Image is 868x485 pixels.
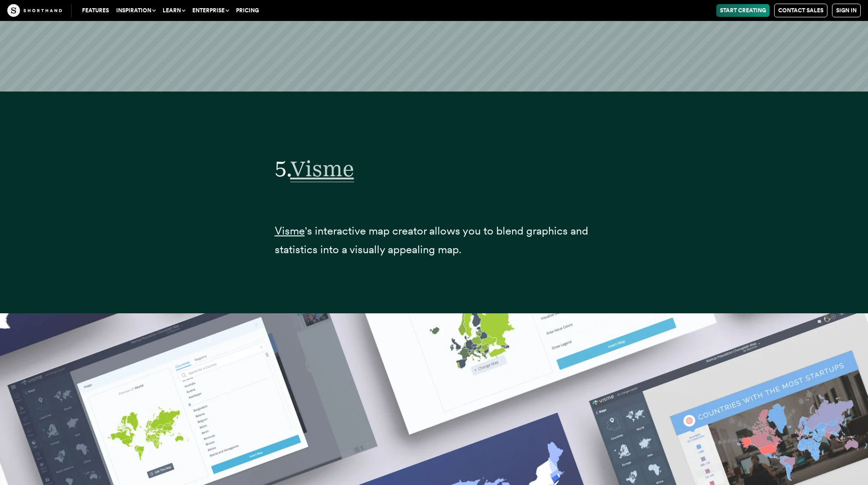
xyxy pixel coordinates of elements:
a: Pricing [232,4,262,17]
button: Enterprise [189,4,232,17]
a: Features [78,4,113,17]
button: Inspiration [113,4,159,17]
a: Start Creating [716,4,770,17]
span: Visme [290,155,354,182]
a: Visme [275,224,305,237]
img: The Craft [7,4,62,17]
button: Learn [159,4,189,17]
a: Sign in [832,4,861,17]
a: Visme [290,155,354,182]
span: 's interactive map creator allows you to blend graphics and statistics into a visually appealing ... [275,224,588,256]
span: 5. [275,155,290,182]
a: Contact Sales [774,4,827,17]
